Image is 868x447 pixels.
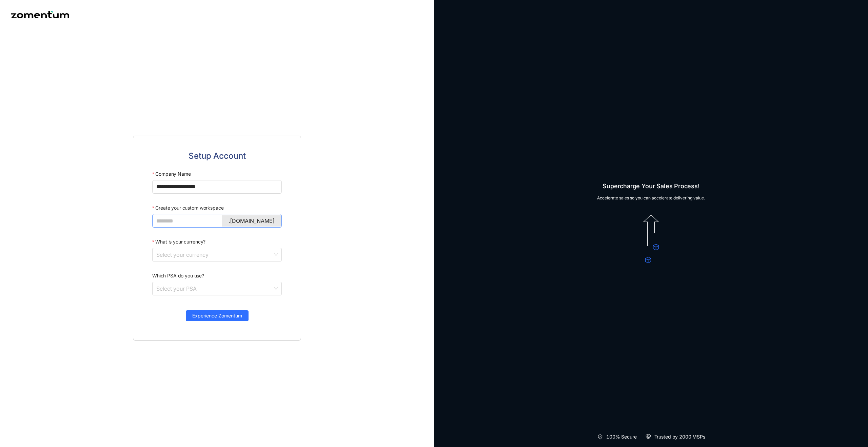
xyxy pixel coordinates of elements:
[152,180,282,194] input: Company Name
[152,168,191,180] label: Company Name
[222,215,281,227] div: .[DOMAIN_NAME]
[186,310,249,321] button: Experience Zomentum
[156,217,276,225] input: Create your custom workspace
[152,236,205,248] label: What is your currency?
[597,181,705,191] span: Supercharge Your Sales Process!
[654,433,705,440] span: Trusted by 2000 MSPs
[189,150,246,162] span: Setup Account
[11,11,69,18] img: Zomentum logo
[152,202,223,214] label: Create your custom workspace
[606,433,636,440] span: 100% Secure
[152,270,204,282] label: Which PSA do you use?
[597,195,705,201] span: Accelerate sales so you can accelerate delivering value.
[192,312,242,319] span: Experience Zomentum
